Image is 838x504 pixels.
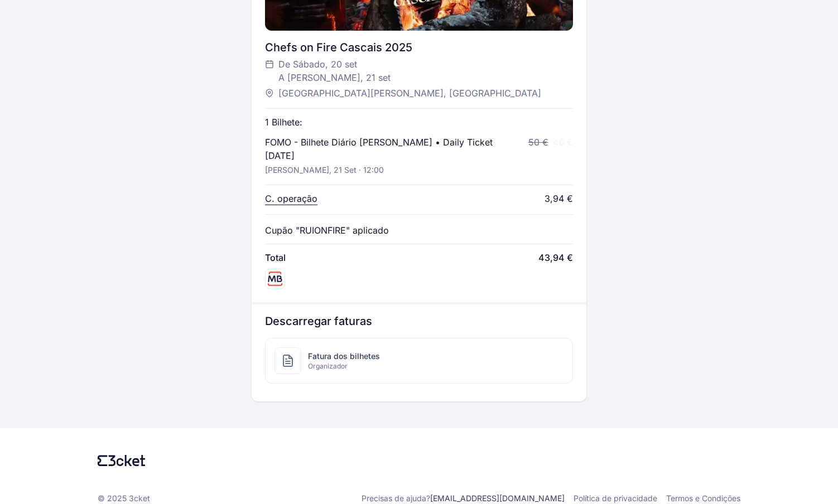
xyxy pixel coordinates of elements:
div: Chefs on Fire Cascais 2025 [265,40,572,55]
a: Fatura dos bilhetesOrganizador [265,338,572,384]
p: 1 Bilhete: [265,115,302,129]
p: © 2025 3cket [98,493,150,504]
span: 40 € [553,137,573,148]
p: FOMO - Bilhete Diário [PERSON_NAME] • Daily Ticket [DATE] [265,135,517,162]
span: Organizador [308,362,380,371]
span: Fatura dos bilhetes [308,351,380,362]
a: [EMAIL_ADDRESS][DOMAIN_NAME] [430,493,565,503]
p: Precisas de ajuda? [362,493,565,504]
h3: Descarregar faturas [265,313,572,329]
span: 43,94 € [538,251,573,264]
p: [PERSON_NAME], 21 set · 12:00 [265,164,384,176]
span: 50 € [528,137,548,148]
div: 3,94 € [545,192,573,205]
span: [GEOGRAPHIC_DATA][PERSON_NAME], [GEOGRAPHIC_DATA] [278,86,541,100]
p: Cupão "RUIONFIRE" aplicado [265,224,389,237]
span: De Sábado, 20 set A [PERSON_NAME], 21 set [278,57,391,84]
a: Política de privacidade [574,493,657,504]
a: Termos e Condições [666,493,740,504]
p: C. operação [265,192,317,205]
span: Total [265,251,286,264]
